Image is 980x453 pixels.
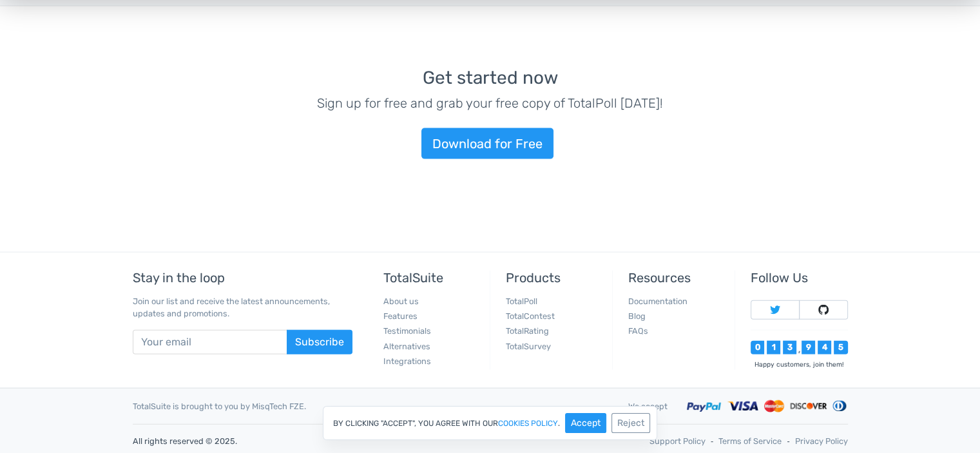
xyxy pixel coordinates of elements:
div: 1 [767,341,780,354]
a: About us [383,296,419,306]
a: Download for Free [421,128,553,159]
div: 3 [783,341,796,354]
a: Integrations [383,356,431,366]
a: Support Policy [649,435,706,447]
button: Accept [565,413,606,433]
div: TotalSuite is brought to you by MisqTech FZE. [123,400,619,412]
a: TotalContest [506,311,555,321]
img: Follow TotalSuite on Github [818,305,829,315]
h5: Resources [628,271,725,285]
h5: Products [506,271,602,285]
a: Documentation [628,296,687,306]
h5: TotalSuite [383,271,480,285]
div: 4 [818,341,831,354]
div: 5 [834,341,847,354]
p: Join our list and receive the latest announcements, updates and promotions. [133,295,352,320]
img: Accepted payment methods [687,399,848,414]
h5: Follow Us [751,271,847,285]
img: Follow TotalSuite on Twitter [770,305,780,315]
a: FAQs [628,326,648,336]
div: , [796,346,802,354]
div: Happy customers, join them! [751,360,847,369]
p: All rights reserved © 2025. [133,435,481,447]
a: Alternatives [383,342,430,351]
a: TotalPoll [506,296,537,306]
a: TotalSurvey [506,342,551,351]
div: 0 [751,341,764,354]
h3: Get started now [133,68,848,88]
a: Testimonials [383,326,431,336]
a: Features [383,311,418,321]
a: cookies policy [498,419,558,427]
span: ‐ [711,435,713,447]
button: Reject [611,413,650,433]
input: Your email [133,330,287,354]
button: Subscribe [287,330,352,354]
div: We accept [619,400,677,412]
p: Sign up for free and grab your free copy of TotalPoll [DATE]! [133,93,848,113]
a: Blog [628,311,646,321]
div: 9 [802,341,815,354]
h5: Stay in the loop [133,271,352,285]
a: Privacy Policy [795,435,848,447]
a: TotalRating [506,326,549,336]
a: Terms of Service [718,435,782,447]
div: By clicking "Accept", you agree with our . [323,406,657,440]
span: ‐ [787,435,789,447]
